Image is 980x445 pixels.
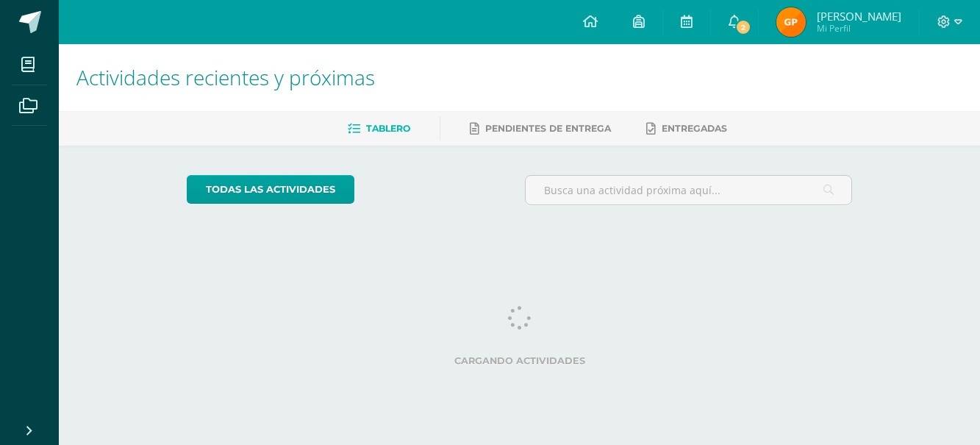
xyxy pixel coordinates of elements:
a: Pendientes de entrega [470,117,611,140]
span: Entregadas [662,123,727,134]
span: Tablero [366,123,410,134]
span: Actividades recientes y próximas [76,63,375,91]
img: 18f78e33ba36927068e7765bfc414182.png [776,7,806,37]
span: [PERSON_NAME] [817,9,901,24]
span: 2 [734,19,751,35]
a: Entregadas [646,117,727,140]
input: Busca una actividad próxima aquí... [526,176,851,204]
a: Tablero [348,117,410,140]
label: Cargando actividades [187,355,852,366]
span: Mi Perfil [817,22,901,35]
a: todas las Actividades [187,175,354,204]
span: Pendientes de entrega [485,123,611,134]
